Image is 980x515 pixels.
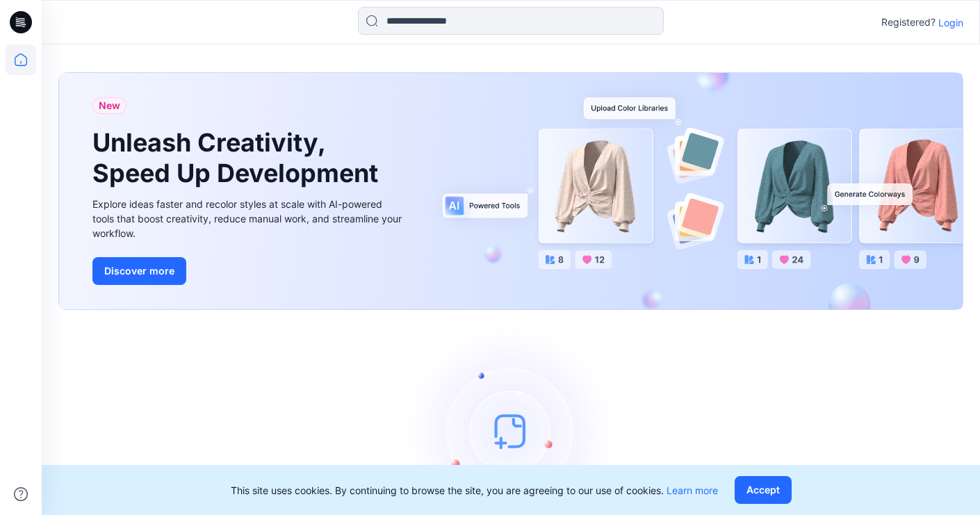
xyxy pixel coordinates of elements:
p: Login [938,15,963,30]
button: Accept [735,476,792,504]
div: Explore ideas faster and recolor styles at scale with AI-powered tools that boost creativity, red... [92,197,405,240]
h1: Unleash Creativity, Speed Up Development [92,128,384,188]
span: New [99,97,120,114]
button: Discover more [92,257,186,285]
p: This site uses cookies. By continuing to browse the site, you are agreeing to our use of cookies. [231,483,718,498]
a: Learn more [667,484,718,496]
p: Registered? [881,14,936,31]
a: Discover more [92,257,405,285]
